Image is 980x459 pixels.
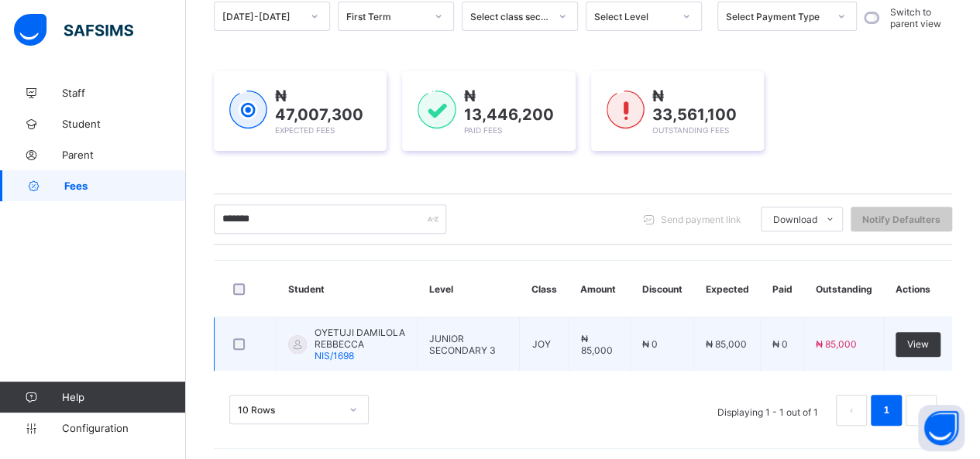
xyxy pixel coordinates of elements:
th: Level [418,261,520,317]
img: outstanding-1.146d663e52f09953f639664a84e30106.svg [607,91,645,129]
th: Amount [569,261,631,317]
span: Paid Fees [464,125,502,135]
button: prev page [836,395,867,426]
span: Notify Defaulters [862,214,940,225]
span: JUNIOR SECONDARY 3 [429,333,496,356]
span: Outstanding Fees [652,125,729,135]
th: Expected [693,261,760,317]
span: ₦ 47,007,300 [275,87,363,124]
span: ₦ 0 [772,338,788,350]
label: Switch to parent view [890,6,948,29]
li: Displaying 1 - 1 out of 1 [706,395,830,426]
span: ₦ 85,000 [816,338,857,350]
span: ₦ 13,446,200 [464,87,554,124]
span: Parent [62,149,186,161]
span: ₦ 0 [642,338,658,350]
span: Configuration [62,422,185,434]
img: paid-1.3eb1404cbcb1d3b736510a26bbfa3ccb.svg [418,91,456,129]
th: Discount [630,261,693,317]
div: Select class section [470,11,549,22]
button: next page [906,395,937,426]
th: Outstanding [803,261,883,317]
li: 下一页 [906,395,937,426]
span: NIS/1698 [315,350,354,361]
span: Send payment link [661,214,741,225]
a: 1 [879,400,893,420]
span: OYETUJI DAMILOLA REBBECCA [315,327,405,350]
span: ₦ 33,561,100 [652,87,737,124]
th: Paid [760,261,803,317]
li: 上一页 [836,395,867,426]
span: Student [62,118,186,130]
span: Fees [64,180,186,192]
span: Help [62,391,185,403]
div: First Term [346,11,425,22]
img: safsims [14,14,133,46]
div: Select Payment Type [726,11,828,22]
th: Class [520,261,569,317]
span: Expected Fees [275,125,335,135]
span: ₦ 85,000 [580,333,612,356]
th: Actions [883,261,952,317]
button: Open asap [918,405,965,451]
th: Student [277,261,418,317]
div: 10 Rows [238,404,340,416]
span: ₦ 85,000 [706,338,747,350]
span: Download [773,214,817,225]
span: View [907,338,929,350]
span: Staff [62,87,186,99]
li: 1 [871,395,902,426]
span: JOY [531,338,550,350]
img: expected-1.03dd87d44185fb6c27cc9b2570c10499.svg [229,91,267,129]
div: Select Level [594,11,673,22]
div: [DATE]-[DATE] [222,11,301,22]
